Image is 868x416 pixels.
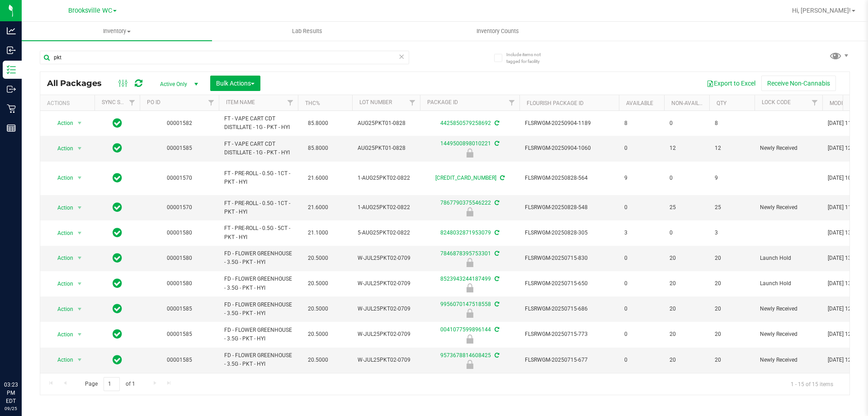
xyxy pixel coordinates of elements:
[435,175,496,181] a: [CREDIT_CARD_NUMBER]
[358,254,415,263] span: W-JUL25PKT02-0709
[398,51,405,62] span: Clear
[419,207,521,216] div: Newly Received
[493,140,499,147] span: Sync from Compliance System
[506,51,552,65] span: Include items not tagged for facility
[358,144,415,153] span: AUG25PKT01-0828
[624,119,659,128] span: 8
[359,99,392,105] a: Lot Number
[125,95,140,110] a: Filter
[493,326,499,333] span: Sync from Compliance System
[303,252,333,265] span: 20.5000
[525,330,613,339] span: FLSRWGM-20250715-773
[303,117,333,130] span: 85.8000
[358,229,415,237] span: 5-AUG25PKT02-0822
[624,254,659,263] span: 0
[49,201,74,214] span: Action
[760,330,817,339] span: Newly Received
[358,279,415,288] span: W-JUL25PKT02-0709
[49,303,74,316] span: Action
[210,76,260,91] button: Bulk Actions
[624,356,659,364] span: 0
[440,276,491,282] a: 8523943244187499
[40,51,409,64] input: Search Package ID, Item Name, SKU, Lot or Part Number...
[440,200,491,206] a: 7867790375546222
[49,117,74,129] span: Action
[49,354,74,366] span: Action
[167,175,192,181] a: 00001570
[303,201,333,214] span: 21.6000
[49,277,74,290] span: Action
[525,203,613,212] span: FLSRWGM-20250828-548
[715,119,749,128] span: 8
[167,357,192,363] a: 00001585
[47,100,91,106] div: Actions
[9,344,36,371] iframe: Resource center
[715,279,749,288] span: 20
[525,305,613,313] span: FLSRWGM-20250715-686
[626,100,653,106] a: Available
[49,227,74,239] span: Action
[358,203,415,212] span: 1-AUG25PKT02-0822
[49,252,74,264] span: Action
[493,200,499,206] span: Sync from Compliance System
[358,356,415,364] span: W-JUL25PKT02-0709
[280,27,335,35] span: Lab Results
[303,354,333,367] span: 20.5000
[624,305,659,313] span: 0
[7,26,16,35] inline-svg: Analytics
[670,174,704,182] span: 0
[68,7,112,14] span: Brooksville WC
[715,144,749,153] span: 12
[113,201,122,214] span: In Sync
[525,279,613,288] span: FLSRWGM-20250715-650
[4,381,18,405] p: 03:23 PM EDT
[525,144,613,153] span: FLSRWGM-20250904-1060
[167,306,192,312] a: 00001585
[212,22,402,41] a: Lab Results
[440,140,491,147] a: 1449500898010221
[493,352,499,359] span: Sync from Compliance System
[760,305,817,313] span: Newly Received
[715,229,749,237] span: 3
[419,360,521,369] div: Newly Received
[701,76,761,91] button: Export to Excel
[74,201,85,214] span: select
[74,252,85,264] span: select
[74,117,85,129] span: select
[440,326,491,333] a: 0041077599896144
[715,356,749,364] span: 20
[74,303,85,316] span: select
[113,142,122,154] span: In Sync
[761,76,836,91] button: Receive Non-Cannabis
[102,99,137,105] a: Sync Status
[49,328,74,341] span: Action
[715,305,749,313] span: 20
[74,328,85,341] span: select
[499,175,505,181] span: Sync from Compliance System
[624,144,659,153] span: 0
[715,203,749,212] span: 25
[405,95,420,110] a: Filter
[283,95,298,110] a: Filter
[224,199,292,216] span: FT - PRE-ROLL - 0.5G - 1CT - PKT - HYI
[303,277,333,290] span: 20.5000
[113,117,122,129] span: In Sync
[440,301,491,307] a: 9956070147518558
[419,309,521,318] div: Newly Received
[303,142,333,155] span: 85.8000
[715,254,749,263] span: 20
[783,377,840,391] span: 1 - 15 of 15 items
[303,302,333,316] span: 20.5000
[303,172,333,185] span: 21.6000
[493,230,499,236] span: Sync from Compliance System
[358,305,415,313] span: W-JUL25PKT02-0709
[216,80,255,87] span: Bulk Actions
[760,203,817,212] span: Newly Received
[74,142,85,155] span: select
[670,119,704,128] span: 0
[670,356,704,364] span: 20
[419,148,521,158] div: Newly Received
[167,331,192,337] a: 00001585
[77,377,142,391] span: Page of 1
[715,174,749,182] span: 9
